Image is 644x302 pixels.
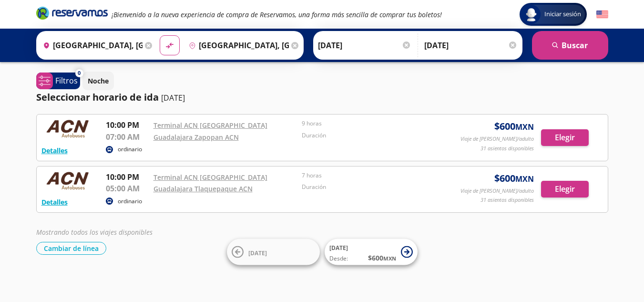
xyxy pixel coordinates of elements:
[460,135,534,143] p: Viaje de [PERSON_NAME]/adulto
[329,244,348,252] span: [DATE]
[106,171,149,183] p: 10:00 PM
[515,174,534,184] small: MXN
[383,255,396,262] small: MXN
[368,253,396,263] span: $ 600
[36,73,80,89] button: 0Filtros
[39,33,143,57] input: Buscar Origen
[227,239,320,265] button: [DATE]
[41,171,94,190] img: RESERVAMOS
[36,6,108,23] a: Brand Logo
[55,75,78,86] p: Filtros
[82,72,114,90] button: Noche
[36,6,108,20] i: Brand Logo
[185,33,289,57] input: Buscar Destino
[480,196,534,204] p: 31 asientos disponibles
[248,249,267,257] span: [DATE]
[329,254,348,263] span: Desde:
[302,119,446,128] p: 9 horas
[596,9,608,21] button: English
[41,119,94,138] img: RESERVAMOS
[494,119,534,134] span: $ 600
[541,181,589,198] button: Elegir
[480,145,534,153] p: 31 asientos disponibles
[318,33,411,57] input: Elegir Fecha
[541,129,589,146] button: Elegir
[302,183,446,191] p: Duración
[41,197,68,207] button: Detalles
[41,146,68,156] button: Detalles
[541,10,585,19] span: Iniciar sesión
[532,31,608,60] button: Buscar
[118,197,142,206] p: ordinario
[88,76,109,86] p: Noche
[161,92,185,104] p: [DATE]
[118,145,142,154] p: ordinario
[78,69,81,77] span: 0
[460,187,534,195] p: Viaje de [PERSON_NAME]/adulto
[153,184,253,193] a: Guadalajara Tlaquepaque ACN
[515,122,534,132] small: MXN
[494,171,534,186] span: $ 600
[106,119,149,131] p: 10:00 PM
[36,90,159,104] p: Seleccionar horario de ida
[36,228,153,237] em: Mostrando todos los viajes disponibles
[302,131,446,140] p: Duración
[153,173,267,182] a: Terminal ACN [GEOGRAPHIC_DATA]
[153,133,239,142] a: Guadalajara Zapopan ACN
[112,10,442,19] em: ¡Bienvenido a la nueva experiencia de compra de Reservamos, una forma más sencilla de comprar tus...
[302,171,446,180] p: 7 horas
[36,242,106,255] button: Cambiar de línea
[106,183,149,194] p: 05:00 AM
[424,33,518,57] input: Opcional
[153,121,267,130] a: Terminal ACN [GEOGRAPHIC_DATA]
[106,131,149,143] p: 07:00 AM
[325,239,418,265] button: [DATE]Desde:$600MXN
